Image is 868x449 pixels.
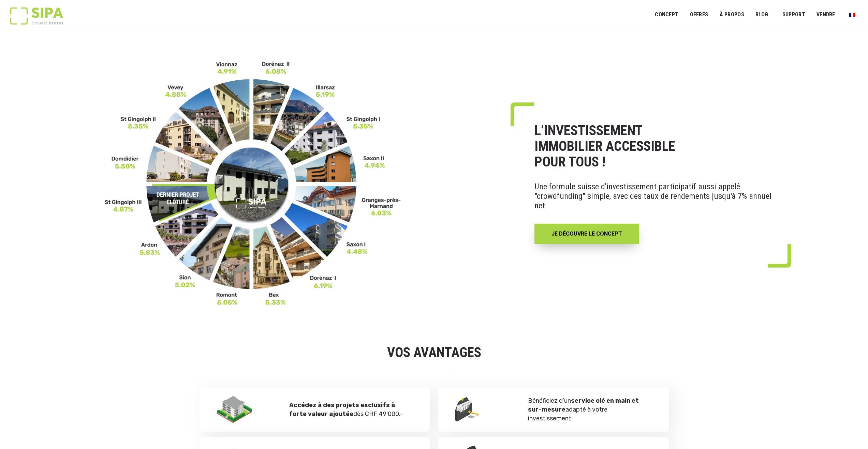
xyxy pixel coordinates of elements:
p: Une formule suisse d'investissement participatif aussi appelé "crowdfunding" simple, avec des tau... [534,177,776,215]
strong: Accédez à des projets exclusifs à forte valeur ajoutée [289,401,395,418]
a: OFFRES [685,7,712,22]
img: avantage2 [217,396,252,423]
a: Passer à [845,8,860,21]
h1: L’INVESTISSEMENT IMMOBILIER ACCESSIBLE POUR TOUS ! [534,123,776,170]
img: FR-_3__11zon [105,61,401,306]
strong: VOS AVANTAGES [387,344,481,360]
a: À PROPOS [715,7,749,22]
a: JE DÉCOUVRE LE CONCEPT [534,224,639,244]
a: Blog [751,7,773,22]
a: Concept [650,7,683,22]
a: VENDRE [812,7,840,22]
img: Français [849,13,855,17]
nav: Menu principal [655,6,858,23]
img: Bénéficiez d’un [455,397,480,422]
strong: service clé en main et sur-mesure [528,397,639,413]
a: SUPPORT [778,7,810,22]
p: Bénéficiez d’un adapté à votre investissement [528,396,652,423]
p: dès CHF 49'000.- [289,401,413,418]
